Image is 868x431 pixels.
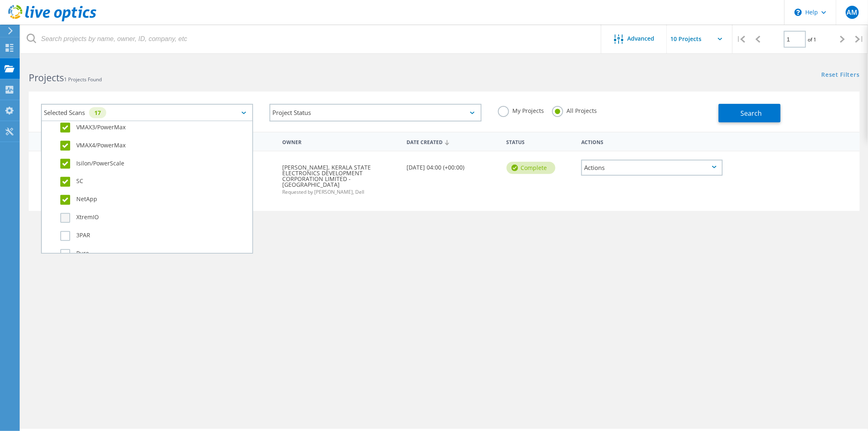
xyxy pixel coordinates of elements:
span: of 1 [808,36,817,43]
label: Isilon/PowerScale [60,159,248,169]
label: 3PAR [60,231,248,241]
input: Search projects by name, owner, ID, company, etc [21,25,602,53]
a: Live Optics Dashboard [8,17,96,23]
div: [DATE] 04:00 (+00:00) [403,151,503,179]
div: Selected Scans [41,104,253,122]
div: Owner [278,134,403,149]
div: [PERSON_NAME], KERALA STATE ELECTRONICS DEVELOPMENT CORPORATION LIMITED - [GEOGRAPHIC_DATA] [278,151,403,203]
div: Actions [577,134,727,149]
b: Projects [29,71,64,84]
svg: \n [795,9,802,16]
label: Pure [60,249,248,259]
div: Status [503,134,577,149]
span: Advanced [628,36,655,41]
div: Date Created [403,134,503,149]
span: Requested by [PERSON_NAME], Dell [282,190,399,195]
div: Actions [581,160,723,176]
a: Reset Filters [822,72,860,79]
label: XtremIO [60,213,248,223]
label: VMAX4/PowerMax [60,141,248,151]
div: | [733,25,749,54]
span: 1 Projects Found [64,76,102,83]
div: | [851,25,868,54]
span: AM [847,9,857,16]
label: NetApp [60,195,248,205]
div: Complete [507,162,555,174]
label: All Projects [552,106,597,114]
div: 17 [89,107,106,118]
button: Search [719,104,781,122]
label: SC [60,177,248,187]
span: Search [740,109,762,118]
label: My Projects [498,106,544,114]
label: VMAX3/PowerMax [60,123,248,133]
div: Project Status [270,104,482,122]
